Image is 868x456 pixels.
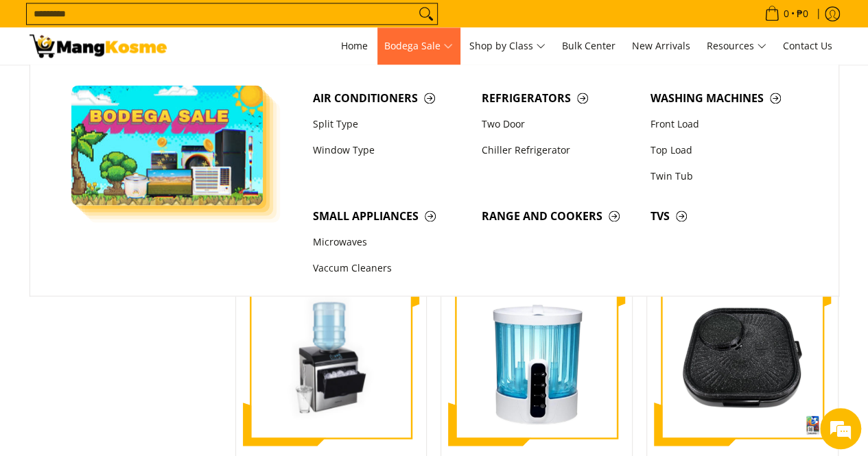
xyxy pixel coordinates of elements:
img: Condura Multifunctional Sterilizer (Class A) [448,269,625,446]
span: 0 [782,9,791,19]
span: Contact Us [783,39,832,52]
a: Chiller Refrigerator [475,137,644,163]
a: Washing Machines [644,85,812,111]
a: Bulk Center [555,27,622,64]
a: New Arrivals [625,27,697,64]
a: Twin Tub [644,163,812,189]
span: New Arrivals [632,39,690,52]
span: Bodega Sale [384,38,453,55]
span: ₱0 [795,9,810,19]
a: Bodega Sale [377,27,460,64]
span: Home [341,39,368,52]
nav: Main Menu [180,27,839,64]
span: Washing Machines [650,90,806,107]
a: Microwaves [306,230,475,256]
button: Search [415,3,437,24]
span: Range and Cookers [482,208,637,225]
img: MANG KOSME MEGA BRAND FLASH SALE: September 12-15, 2025 l Mang Kosme [30,34,167,58]
span: Bulk Center [562,39,615,52]
a: Vaccum Cleaners [306,256,475,282]
span: Refrigerators [482,90,637,107]
a: Window Type [306,137,475,163]
a: Small Appliances [306,203,475,229]
img: Bodega Sale [71,85,263,205]
span: • [760,6,812,21]
span: We're online! [80,139,189,278]
a: Shop by Class [462,27,552,64]
span: Air Conditioners [313,90,468,107]
span: Small Appliances [313,208,468,225]
a: Front Load [644,111,812,137]
a: TVs [644,203,812,229]
a: Top Load [644,137,812,163]
div: Chat with us now [71,77,231,95]
img: https://mangkosme.com/products/condura-large-capacity-ice-maker-premium [243,269,420,446]
a: Split Type [306,111,475,137]
a: Contact Us [776,27,839,64]
img: condura-smokeless-griller-full-view-mang-kosme [654,269,831,446]
a: Home [334,27,375,64]
a: Range and Cookers [475,203,644,229]
a: Refrigerators [475,85,644,111]
a: Resources [700,27,773,64]
textarea: Type your message and hit 'Enter' [7,307,261,355]
a: Two Door [475,111,644,137]
span: TVs [650,208,806,225]
a: Air Conditioners [306,85,475,111]
span: Shop by Class [469,38,546,55]
span: Resources [707,38,766,55]
div: Minimize live chat window [225,7,258,40]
